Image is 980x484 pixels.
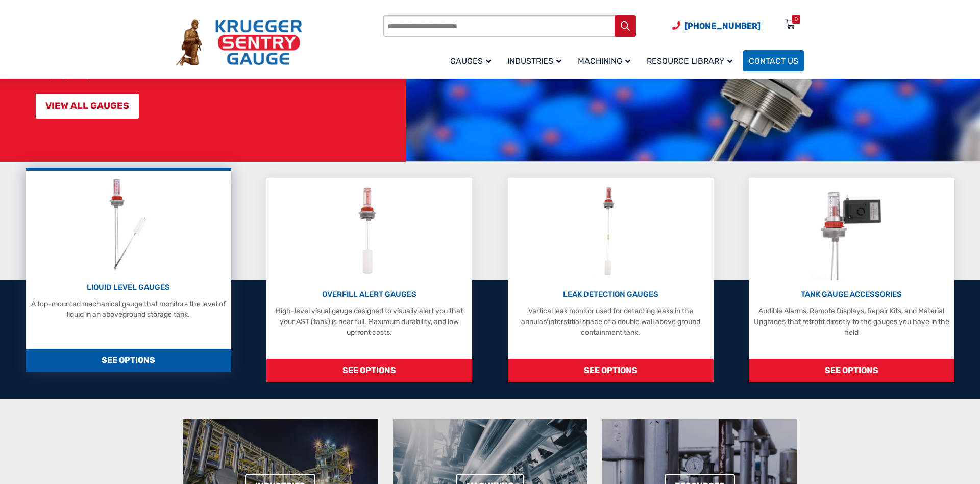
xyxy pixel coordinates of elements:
p: Vertical leak monitor used for detecting leaks in the annular/interstitial space of a double wall... [513,306,708,338]
a: Resource Library [641,49,743,73]
span: [PHONE_NUMBER] [684,21,761,31]
a: Tank Gauge Accessories TANK GAUGE ACCESSORIES Audible Alarms, Remote Displays, Repair Kits, and M... [749,178,954,382]
p: OVERFILL ALERT GAUGES [272,289,467,301]
span: SEE OPTIONS [508,359,714,382]
span: SEE OPTIONS [266,359,472,382]
img: Tank Gauge Accessories [811,183,893,280]
span: Industries [507,56,561,66]
span: Machining [578,56,630,66]
a: Leak Detection Gauges LEAK DETECTION GAUGES Vertical leak monitor used for detecting leaks in the... [508,178,714,382]
a: Gauges [444,49,501,73]
img: Krueger Sentry Gauge [176,19,302,66]
span: Gauges [450,56,491,66]
a: Machining [572,49,641,73]
p: TANK GAUGE ACCESSORIES [754,289,949,301]
p: At [PERSON_NAME] Sentry Gauge, for over 75 years we have manufactured over three million liquid-l... [36,19,401,81]
img: Liquid Level Gauges [101,176,155,273]
span: SEE OPTIONS [26,349,231,372]
div: 0 [795,15,798,24]
img: Overfill Alert Gauges [347,183,393,280]
p: LEAK DETECTION GAUGES [513,289,708,301]
a: Liquid Level Gauges LIQUID LEVEL GAUGES A top-mounted mechanical gauge that monitors the level of... [26,168,231,372]
p: A top-mounted mechanical gauge that monitors the level of liquid in an aboveground storage tank. [31,298,226,320]
p: LIQUID LEVEL GAUGES [31,282,226,293]
span: SEE OPTIONS [749,359,954,382]
span: Contact Us [749,56,798,66]
p: Audible Alarms, Remote Displays, Repair Kits, and Material Upgrades that retrofit directly to the... [754,306,949,338]
span: Resource Library [647,56,732,66]
a: Phone Number (920) 434-8860 [672,19,761,32]
a: Contact Us [743,50,804,71]
img: Leak Detection Gauges [591,183,631,280]
a: Industries [501,49,572,73]
a: Overfill Alert Gauges OVERFILL ALERT GAUGES High-level visual gauge designed to visually alert yo... [266,178,472,382]
p: High-level visual gauge designed to visually alert you that your AST (tank) is near full. Maximum... [272,306,467,338]
a: VIEW ALL GAUGES [36,94,139,119]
